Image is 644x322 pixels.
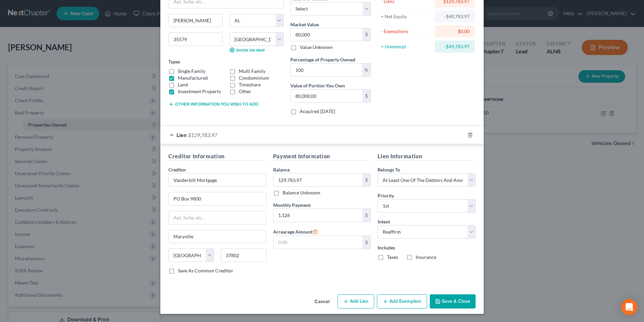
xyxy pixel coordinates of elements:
label: Timeshare [239,81,261,88]
button: Save & Close [430,294,476,308]
div: = Net Equity [381,13,432,20]
label: Percentage of Property Owned [290,56,355,63]
button: Add Lien [337,294,374,308]
div: = Unexempt [381,43,432,50]
h5: Lien Information [378,152,476,161]
input: Enter zip... [221,248,266,262]
div: $ [362,89,371,102]
div: Open Intercom Messenger [621,299,637,315]
span: Lien [176,132,187,138]
input: 0.00 [273,209,363,222]
label: Multi Family [239,68,265,75]
label: Condominium [239,75,269,81]
input: 0.00 [291,89,362,102]
input: Enter zip... [168,32,223,46]
div: $ [362,236,371,249]
label: Includes [378,244,476,251]
label: Value Unknown [300,44,333,51]
div: -$49,783.97 [440,43,470,50]
input: Enter city... [169,14,222,27]
div: $ [362,28,371,41]
input: Enter city... [169,230,266,243]
label: Manufactured [178,75,208,81]
div: $0.00 [440,28,470,35]
button: Other information you wish to add [168,102,258,107]
label: Arrearage Amount [273,227,318,236]
a: Show on Map [229,47,265,53]
label: Taxes [387,254,398,261]
div: % [362,63,371,76]
label: Intent [378,218,390,225]
div: $ [362,209,371,222]
label: Investment Property [178,88,221,95]
button: Cancel [309,295,335,308]
input: 0.00 [291,63,362,76]
label: Balance [273,166,290,173]
label: Monthly Payment [273,202,311,209]
label: Other [239,88,251,95]
label: Land [178,81,188,88]
input: 0.00 [291,28,362,41]
h5: Creditor Information [168,152,266,161]
span: Priority [378,193,394,198]
label: Save As Common Creditor [178,267,233,274]
label: Value of Portion You Own [290,82,345,89]
input: Search creditor by name... [168,173,266,187]
label: Acquired [DATE] [300,108,335,115]
div: - Exemptions [381,28,432,35]
span: $129,783.97 [188,132,217,138]
input: 0.00 [273,236,363,249]
label: Balance Unknown [283,189,320,196]
div: -$49,783.97 [440,13,470,20]
label: Types [168,58,180,65]
input: 0.00 [273,173,363,186]
span: Belongs To [378,167,400,172]
input: Apt, Suite, etc... [169,211,266,224]
div: $ [362,173,371,186]
button: Add Exemption [377,294,427,308]
span: Creditor [168,167,186,172]
input: Enter address... [169,192,266,205]
label: Single Family [178,68,205,75]
label: Market Value [290,21,319,28]
h5: Payment Information [273,152,371,161]
label: Insurance [416,254,436,261]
